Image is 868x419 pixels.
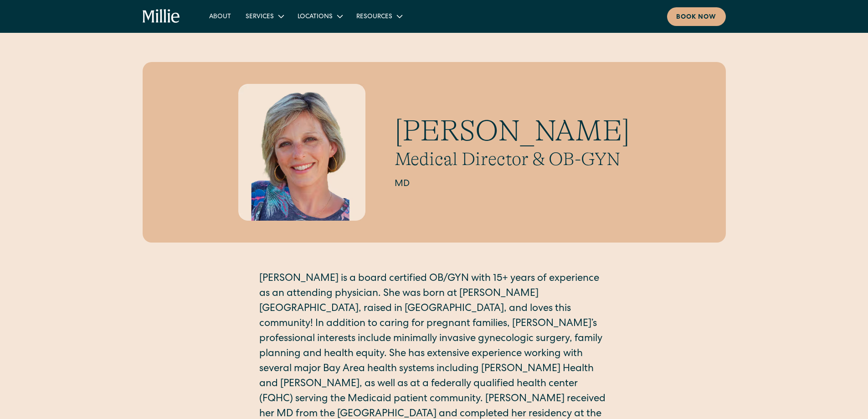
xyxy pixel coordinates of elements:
[202,9,238,24] a: About
[395,148,630,170] h2: Medical Director & OB-GYN
[290,9,349,24] div: Locations
[246,12,274,22] div: Services
[395,114,630,149] h1: [PERSON_NAME]
[667,7,726,26] a: Book now
[356,12,392,22] div: Resources
[349,9,409,24] div: Resources
[676,13,717,22] div: Book now
[238,9,290,24] div: Services
[143,9,180,24] a: home
[395,177,630,191] h2: MD
[298,12,333,22] div: Locations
